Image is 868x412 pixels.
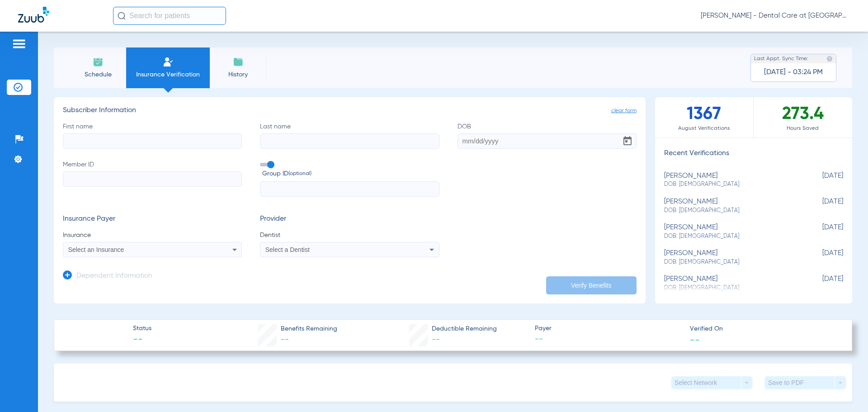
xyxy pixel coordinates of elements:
label: DOB [458,122,637,149]
h3: Insurance Payer [63,215,242,224]
span: -- [535,334,682,345]
span: August Verifications [655,124,753,133]
span: Select a Dentist [265,246,310,253]
div: [PERSON_NAME] [664,223,798,240]
input: First name [63,133,242,149]
button: Verify Benefits [546,276,637,294]
span: History [217,70,259,79]
input: Search for patients [113,7,226,25]
label: Last name [260,122,439,149]
span: Select an Insurance [68,246,124,253]
img: Zuub Logo [18,7,49,23]
span: [DATE] - 03:24 PM [764,68,823,77]
label: Member ID [63,160,242,197]
span: [DATE] [798,172,843,189]
small: (optional) [288,169,311,179]
span: clear form [611,106,637,115]
div: [PERSON_NAME] [664,249,798,266]
img: hamburger-icon [12,38,26,49]
span: [DATE] [798,249,843,266]
input: Member ID [63,171,242,187]
span: Schedule [76,70,119,79]
span: Status [133,324,151,333]
h3: Recent Verifications [655,149,852,158]
span: DOB: [DEMOGRAPHIC_DATA] [664,207,798,215]
span: DOB: [DEMOGRAPHIC_DATA] [664,180,798,189]
h3: Dependent Information [76,272,152,281]
div: [PERSON_NAME] [664,198,798,214]
button: Open calendar [618,132,637,150]
span: DOB: [DEMOGRAPHIC_DATA] [664,258,798,266]
span: Last Appt. Sync Time: [754,54,808,63]
span: [DATE] [798,198,843,214]
span: Group ID [262,169,439,179]
span: -- [432,336,440,344]
img: Schedule [93,57,104,67]
div: [PERSON_NAME] [664,172,798,189]
span: Insurance Verification [133,70,203,79]
span: [DATE] [798,275,843,292]
span: -- [690,335,700,344]
span: Insurance [63,231,242,240]
img: History [233,57,244,67]
div: 1367 [655,97,754,137]
span: Deductible Remaining [432,324,497,334]
div: 273.4 [754,97,852,137]
input: Last name [260,133,439,149]
img: Search Icon [118,12,126,20]
img: last sync help info [826,56,833,62]
span: Dentist [260,231,439,240]
span: Benefits Remaining [281,324,337,334]
span: Verified On [690,324,837,334]
span: [DATE] [798,223,843,240]
h3: Provider [260,215,439,224]
h3: Subscriber Information [63,106,637,115]
img: Manual Insurance Verification [163,57,174,67]
label: First name [63,122,242,149]
span: Hours Saved [754,124,852,133]
div: [PERSON_NAME] [664,275,798,292]
span: Payer [535,324,682,333]
span: DOB: [DEMOGRAPHIC_DATA] [664,232,798,241]
span: -- [133,334,151,346]
span: [PERSON_NAME] - Dental Care at [GEOGRAPHIC_DATA] [701,11,850,20]
input: DOBOpen calendar [458,133,637,149]
span: -- [281,336,289,344]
